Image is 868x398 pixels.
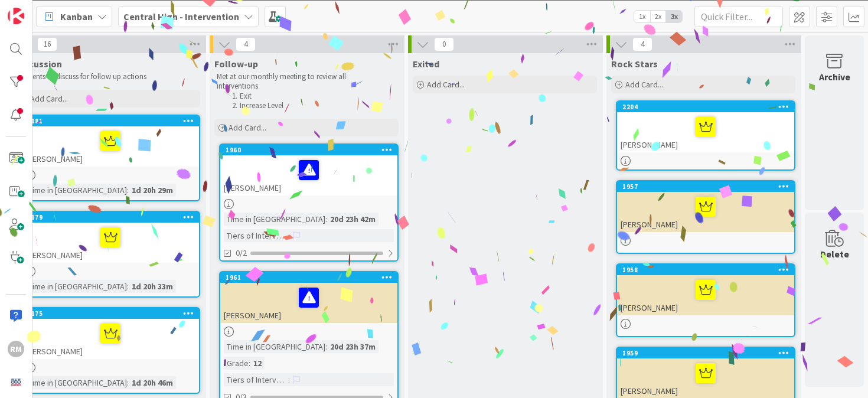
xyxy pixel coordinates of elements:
[220,155,397,195] div: [PERSON_NAME]
[288,373,290,386] span: :
[5,327,863,338] div: CANCEL
[616,100,795,171] a: 2204[PERSON_NAME]
[22,308,199,359] div: 2175[PERSON_NAME]
[127,280,129,293] span: :
[22,212,199,263] div: 2179[PERSON_NAME]
[8,341,24,357] div: RM
[127,376,129,389] span: :
[5,230,863,240] div: TODO: put dlg title
[224,357,249,370] div: Grade
[217,72,363,92] p: Met at our monthly meeting to review all interventions
[129,280,176,293] div: 1d 20h 33m
[16,58,62,70] span: Discussion
[5,253,863,263] div: CANCEL
[21,211,200,298] a: 2179[PERSON_NAME]Time in [GEOGRAPHIC_DATA]:1d 20h 33m
[220,283,397,323] div: [PERSON_NAME]
[5,15,109,28] input: Search outlines
[5,380,863,391] div: WEBSITE
[236,37,256,51] span: 4
[5,102,863,113] div: Move To ...
[22,116,199,126] div: 2181
[229,122,266,133] span: Add Card...
[236,247,247,259] span: 0/2
[226,273,397,282] div: 1961
[617,348,794,358] div: 1959
[224,229,288,242] div: Tiers of Intervention
[5,177,863,187] div: Journal
[5,359,863,370] div: SAVE
[5,60,863,70] div: Delete
[413,58,439,70] span: Exited
[5,38,863,49] div: Sort New > Old
[226,146,397,154] div: 1960
[616,180,795,254] a: 1957[PERSON_NAME]
[25,376,127,389] div: Time in [GEOGRAPHIC_DATA]
[8,8,24,24] img: Visit kanbanzone.com
[224,373,288,386] div: Tiers of Intervention
[5,70,863,81] div: Options
[5,134,863,145] div: Download
[214,58,258,70] span: Follow-up
[5,5,247,15] div: Home
[5,123,863,134] div: Rename Outline
[22,126,199,167] div: [PERSON_NAME]
[220,145,397,195] div: 1960[PERSON_NAME]
[617,275,794,315] div: [PERSON_NAME]
[819,70,850,84] div: Archive
[617,102,794,112] div: 2204
[325,340,327,353] span: :
[5,285,863,295] div: SAVE AND GO HOME
[27,117,199,125] div: 2181
[249,357,250,370] span: :
[18,72,165,81] p: Students to discuss for follow up actions
[5,219,863,230] div: Visual Art
[220,272,397,323] div: 1961[PERSON_NAME]
[27,309,199,318] div: 2175
[325,213,327,226] span: :
[5,348,863,359] div: New source
[22,223,199,263] div: [PERSON_NAME]
[129,376,176,389] div: 1d 20h 46m
[611,58,658,70] span: Rock Stars
[224,213,325,226] div: Time in [GEOGRAPHIC_DATA]
[127,184,129,197] span: :
[37,37,57,51] span: 16
[27,213,199,221] div: 2179
[617,265,794,315] div: 1958[PERSON_NAME]
[25,184,127,197] div: Time in [GEOGRAPHIC_DATA]
[617,192,794,232] div: [PERSON_NAME]
[617,112,794,152] div: [PERSON_NAME]
[22,308,199,319] div: 2175
[622,103,794,111] div: 2204
[5,155,863,166] div: Add Outline Template
[288,229,290,242] span: :
[5,166,863,177] div: Search for Source
[5,198,863,208] div: Newspaper
[622,182,794,191] div: 1957
[617,181,794,192] div: 1957
[5,28,863,38] div: Sort A > Z
[5,274,863,285] div: This outline has no content. Would you like to delete it?
[622,349,794,357] div: 1959
[22,319,199,359] div: [PERSON_NAME]
[219,143,399,262] a: 1960[PERSON_NAME]Time in [GEOGRAPHIC_DATA]:20d 23h 42mTiers of Intervention:0/2
[5,92,863,102] div: Rename
[625,79,663,90] span: Add Card...
[434,37,454,51] span: 0
[220,272,397,283] div: 1961
[617,181,794,232] div: 1957[PERSON_NAME]
[229,101,364,110] li: Increase Level
[21,115,200,201] a: 2181[PERSON_NAME]Time in [GEOGRAPHIC_DATA]:1d 20h 29m
[616,263,795,337] a: 1958[PERSON_NAME]
[5,145,863,155] div: Print
[129,184,176,197] div: 1d 20h 29m
[622,266,794,274] div: 1958
[5,295,863,306] div: DELETE
[21,307,200,394] a: 2175[PERSON_NAME]Time in [GEOGRAPHIC_DATA]:1d 20h 46m
[22,116,199,167] div: 2181[PERSON_NAME]
[427,79,465,90] span: Add Card...
[30,93,68,104] span: Add Card...
[250,357,265,370] div: 12
[5,208,863,219] div: Television/Radio
[5,263,863,274] div: ???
